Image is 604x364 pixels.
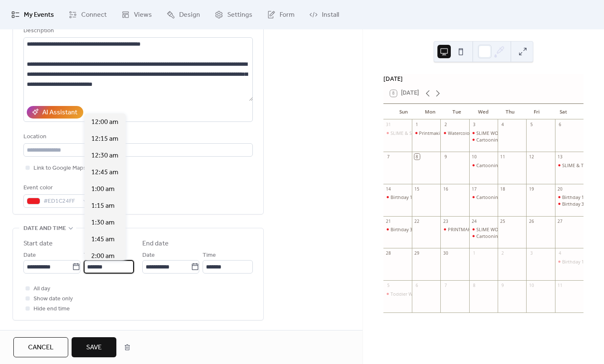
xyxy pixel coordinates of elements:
span: Design [179,10,200,20]
div: 26 [529,218,535,224]
a: My Events [5,3,60,26]
div: 23 [443,218,449,224]
span: Date [23,250,36,261]
div: 6 [557,122,563,128]
div: Birthday 1-3pm [562,258,595,265]
button: Save [72,337,116,357]
span: Link to Google Maps [33,163,86,173]
div: 19 [529,186,535,192]
div: 16 [443,186,449,192]
div: 2 [443,122,449,128]
span: Date and time [23,224,66,234]
span: Time [84,250,97,261]
span: My Events [24,10,54,20]
div: Birthday 3:30-5:30pm [391,226,436,232]
span: Views [134,10,152,20]
div: Watercolor Printmaking 10:00am-11:30pm [448,130,538,136]
div: Cartooning Workshop 4:30-6:00pm [469,137,498,143]
div: 4 [557,250,563,256]
div: 7 [386,154,391,160]
div: 20 [557,186,563,192]
div: End date [142,239,169,249]
span: All day [33,284,50,294]
span: Install [322,10,339,20]
div: 5 [529,122,535,128]
div: SLIME WORKSHOP 10:30am-12:00pm [469,130,498,136]
div: 24 [471,218,477,224]
div: Sun [390,104,417,120]
div: 9 [443,154,449,160]
div: Toddler Workshop 9:30-11:00am [383,291,412,297]
div: 12 [529,154,535,160]
div: Event color [23,183,90,193]
div: 1 [471,250,477,256]
a: Connect [62,3,113,26]
span: #ED1C24FF [44,196,79,207]
span: 1:00 am [91,184,115,194]
div: 3 [529,250,535,256]
div: 11 [500,154,506,160]
div: Cartooning Workshop 4:30-6:00pm [476,162,551,168]
span: Cancel [28,343,54,353]
div: 9 [500,283,506,289]
div: 31 [386,122,391,128]
div: Cartooning Workshop 4:30-6:00pm [476,194,551,200]
div: 29 [414,250,420,256]
div: 25 [500,218,506,224]
div: 27 [557,218,563,224]
div: Birthday 3:30-5:30pm [555,201,583,207]
div: Cartooning Workshop 4:30-6:00pm [469,194,498,200]
div: Birthday 3:30-5:30pm [383,226,412,232]
div: Thu [497,104,524,120]
div: SLIME & TEENY-TINY BOOK MAKING 10:30am-12:00pm [555,162,583,168]
div: 7 [443,283,449,289]
div: Wed [470,104,497,120]
div: SLIME WORKSHOP 10:30am-12:00pm [469,226,498,232]
div: 6 [414,283,420,289]
div: Birthday 11-1pm [562,194,597,200]
div: Start date [23,239,53,249]
div: SLIME & Stamping 11:00am-12:30pm [383,130,412,136]
div: 10 [529,283,535,289]
div: 18 [500,186,506,192]
div: Watercolor Printmaking 10:00am-11:30pm [440,130,469,136]
div: 2 [500,250,506,256]
span: 12:45 am [91,168,118,178]
span: 12:30 am [91,151,118,161]
span: Hide end time [33,304,70,314]
a: Form [261,3,301,26]
span: Form [280,10,295,20]
span: 2:00 am [91,251,115,261]
span: Save [86,343,102,353]
div: Tue [443,104,470,120]
div: Toddler Workshop 9:30-11:00am [391,291,460,297]
a: Install [303,3,345,26]
div: SLIME WORKSHOP 10:30am-12:00pm [476,226,555,232]
div: Birthday 1-3pm [555,258,583,265]
span: 12:15 am [91,134,118,144]
div: Birthday 11-1pm [391,194,426,200]
div: Cartooning Workshop 4:30-6:00pm [469,233,498,239]
div: 21 [386,218,391,224]
div: 3 [471,122,477,128]
div: Birthday 11-1pm [555,194,583,200]
div: Printmaking Workshop 10:00am-11:30am [412,130,440,136]
button: Cancel [13,337,68,357]
div: Mon [417,104,444,120]
div: PRINTMAKING WORKSHOP 10:30am-12:00pm [448,226,545,232]
div: SLIME WORKSHOP 10:30am-12:00pm [476,130,555,136]
span: 1:30 am [91,218,115,228]
div: 10 [471,154,477,160]
a: Settings [208,3,259,26]
div: 17 [471,186,477,192]
span: 1:15 am [91,201,115,211]
div: Sat [550,104,577,120]
div: 13 [557,154,563,160]
div: 30 [443,250,449,256]
div: Fri [524,104,550,120]
div: [DATE] [383,74,583,83]
div: Cartooning Workshop 4:30-6:00pm [476,137,551,143]
div: 8 [471,283,477,289]
a: Design [160,3,206,26]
